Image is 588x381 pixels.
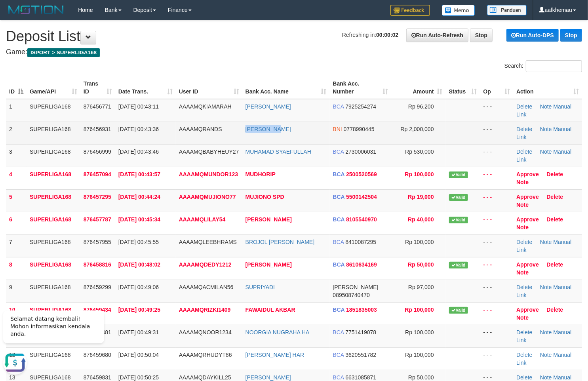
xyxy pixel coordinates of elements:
[480,122,514,144] td: - - -
[546,171,563,177] a: Delete
[516,239,532,245] a: Delete
[506,29,559,42] a: Run Auto-DPS
[6,189,27,212] td: 5
[376,32,398,38] strong: 00:00:02
[179,216,226,223] span: AAAAMQLILAY54
[27,257,80,280] td: SUPERLIGA168
[408,194,434,200] span: Rp 19,000
[333,103,344,110] span: BCA
[179,261,232,268] span: AAAAMQDEDY1212
[540,239,552,245] a: Note
[84,194,111,200] span: 876457295
[245,307,295,313] a: FAWAIDUL AKBAR
[480,234,514,257] td: - - -
[27,234,80,257] td: SUPERLIGA168
[84,261,111,268] span: 876458816
[118,239,159,245] span: [DATE] 00:45:55
[84,239,111,245] span: 876457955
[516,239,571,253] a: Manual Link
[516,171,539,177] a: Approve
[84,284,111,290] span: 876459299
[516,149,532,155] a: Delete
[27,167,80,189] td: SUPERLIGA168
[346,261,377,268] span: Copy 8610634169 to clipboard
[245,284,275,290] a: SUPRIYADI
[516,126,571,140] a: Manual Link
[6,99,27,122] td: 1
[449,307,468,314] span: Valid transaction
[333,307,345,313] span: BCA
[118,194,160,200] span: [DATE] 00:44:24
[179,239,237,245] span: AAAAMQLEEBHRAMS
[6,212,27,234] td: 6
[179,329,232,335] span: AAAAMQNOOR1234
[346,216,377,223] span: Copy 8105540970 to clipboard
[333,374,344,381] span: BCA
[84,352,111,358] span: 876459680
[516,352,532,358] a: Delete
[245,126,291,132] a: [PERSON_NAME]
[179,171,238,177] span: AAAAMQMUNDOR123
[345,374,376,381] span: Copy 6631085871 to clipboard
[540,126,552,132] a: Note
[118,374,159,381] span: [DATE] 00:50:25
[408,284,434,290] span: Rp 97,000
[516,329,532,335] a: Delete
[333,149,344,155] span: BCA
[84,216,111,223] span: 876457787
[540,149,552,155] a: Note
[480,189,514,212] td: - - -
[27,99,80,122] td: SUPERLIGA168
[480,347,514,370] td: - - -
[6,280,27,302] td: 9
[333,352,344,358] span: BCA
[6,257,27,280] td: 8
[516,194,539,200] a: Approve
[84,103,111,110] span: 876456771
[6,29,582,44] h1: Deposit List
[546,216,563,223] a: Delete
[526,60,582,72] input: Search:
[344,126,375,132] span: Copy 0778990445 to clipboard
[27,189,80,212] td: SUPERLIGA168
[480,212,514,234] td: - - -
[179,374,231,381] span: AAAAMQDAYKILL25
[6,234,27,257] td: 7
[6,144,27,167] td: 3
[245,216,292,223] a: [PERSON_NAME]
[245,171,276,177] a: MUDHORIP
[84,149,111,155] span: 876456999
[516,284,532,290] a: Delete
[442,5,475,16] img: Button%20Memo.svg
[405,352,434,358] span: Rp 100,000
[27,212,80,234] td: SUPERLIGA168
[480,280,514,302] td: - - -
[516,103,532,110] a: Delete
[390,5,430,16] img: Feedback.jpg
[449,217,468,223] span: Valid transaction
[118,149,159,155] span: [DATE] 00:43:46
[346,194,377,200] span: Copy 5500142504 to clipboard
[27,76,80,99] th: Game/API: activate to sort column ascending
[406,29,468,42] a: Run Auto-Refresh
[408,374,434,381] span: Rp 50,000
[6,167,27,189] td: 4
[540,284,552,290] a: Note
[345,239,376,245] span: Copy 8410087295 to clipboard
[118,216,160,223] span: [DATE] 00:45:34
[449,262,468,269] span: Valid transaction
[245,103,291,110] a: [PERSON_NAME]
[516,224,529,231] a: Note
[516,314,529,321] a: Note
[245,149,311,155] a: MUHAMAD SYAEFULLAH
[333,292,370,298] span: Copy 089508740470 to clipboard
[546,194,563,200] a: Delete
[84,329,111,335] span: 876459481
[342,32,398,38] span: Refreshing in:
[345,149,376,155] span: Copy 2730006031 to clipboard
[118,307,160,313] span: [DATE] 00:49:25
[179,284,234,290] span: AAAAMQACMILAN56
[333,261,345,268] span: BCA
[179,194,236,200] span: AAAAMQMUJIONO77
[513,76,582,99] th: Action: activate to sort column ascending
